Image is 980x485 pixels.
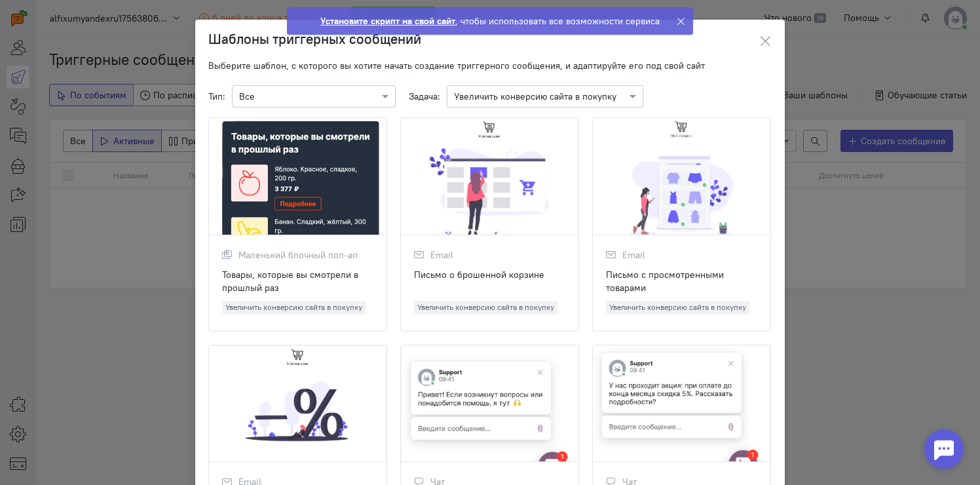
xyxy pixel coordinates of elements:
[414,301,557,315] span: Увеличить конверсию сайта в покупку
[430,248,453,262] span: Email
[208,59,772,72] div: Выберите шаблон, с которого вы хотите начать создание триггерного сообщения, и адаптируйте его по...
[208,29,421,49] h3: Шаблоны триггерных сообщений
[222,268,373,294] div: Товары, которые вы смотрели в прошлый раз
[208,90,225,103] span: Тип:
[409,90,440,103] span: Задача:
[238,248,358,262] span: Маленький блочный поп-ап
[414,268,565,294] div: Письмо о брошенной корзине
[622,248,645,262] span: Email
[320,15,455,27] strong: Установите скрипт на свой сайт
[606,301,749,315] span: Увеличить конверсию сайта в покупку
[606,268,757,294] div: Письмо с просмотренными товарами
[320,14,660,28] div: , чтобы использовать все возможности сервиса
[222,301,366,315] span: Увеличить конверсию сайта в покупку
